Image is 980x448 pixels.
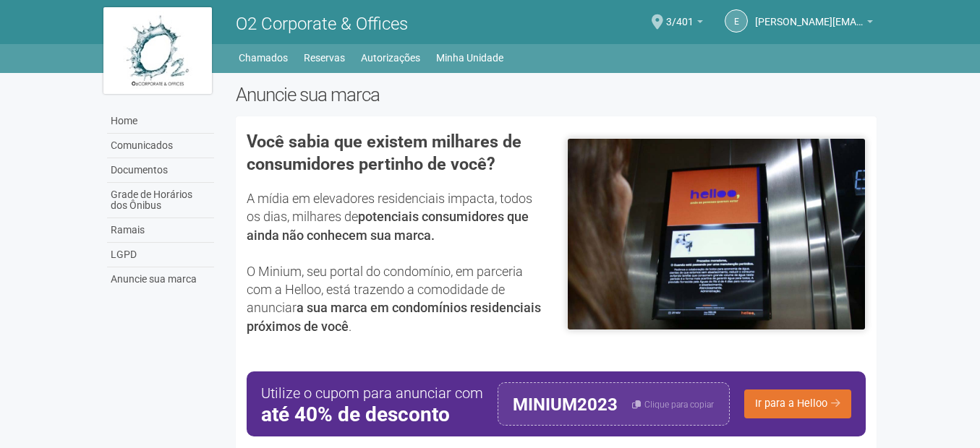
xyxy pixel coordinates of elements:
h3: Você sabia que existem milhares de consumidores pertinho de você? [247,131,545,175]
a: Reservas [304,48,345,68]
div: MINIUM2023 [513,383,618,425]
h2: Anuncie sua marca [236,84,877,105]
a: e [725,9,748,33]
div: Utilize o cupom para anunciar com [261,382,483,426]
a: Chamados [239,48,288,68]
button: Clique para copiar [632,383,714,425]
span: eliane.alves@calcada.com.br [755,2,864,27]
a: Comunicados [107,134,214,158]
img: logo.jpg [103,7,212,94]
a: Minha Unidade [436,48,503,68]
a: 3/401 [666,18,703,30]
a: Grade de Horários dos Ônibus [107,183,214,218]
a: Anuncie sua marca [107,267,214,291]
span: 3/401 [666,2,694,27]
a: Autorizações [361,48,420,68]
p: A mídia em elevadores residenciais impacta, todos os dias, milhares de O Minium, seu portal do co... [247,189,545,335]
img: helloo-1.jpeg [567,138,866,330]
a: Ir para a Helloo [744,389,851,418]
a: [PERSON_NAME][EMAIL_ADDRESS][DOMAIN_NAME] [755,18,873,30]
strong: até 40% de desconto [261,404,483,426]
a: Ramais [107,218,214,243]
a: LGPD [107,243,214,267]
strong: a sua marca em condomínios residenciais próximos de você [247,300,541,333]
strong: potenciais consumidores que ainda não conhecem sua marca. [247,209,529,242]
span: O2 Corporate & Offices [236,14,408,34]
a: Home [107,109,214,134]
a: Documentos [107,158,214,183]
